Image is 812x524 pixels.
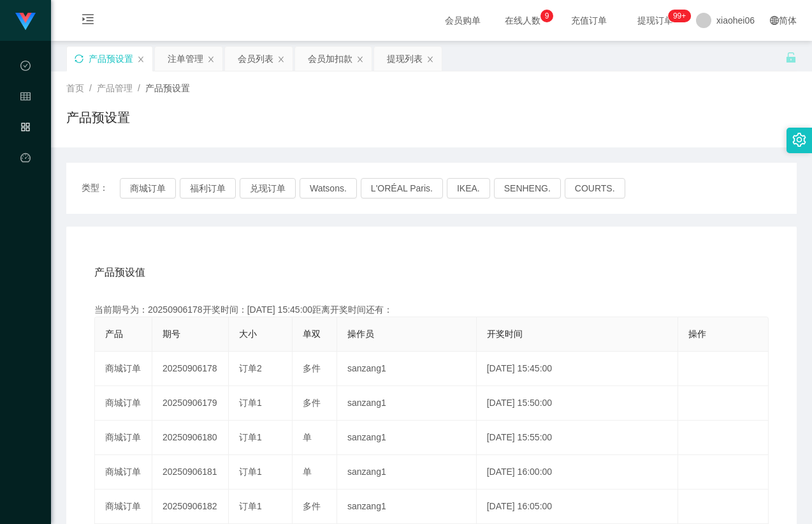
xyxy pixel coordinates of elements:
td: sanzang1 [337,386,477,421]
div: 提现列表 [387,47,423,71]
i: 图标: check-circle-o [20,55,31,80]
i: 图标: sync [75,54,83,63]
span: 大小 [239,329,257,339]
i: 图标: close [426,56,434,63]
button: IKEA. [447,178,490,198]
td: 20250906180 [152,421,229,455]
span: 单 [303,432,312,442]
span: 产品管理 [20,123,31,236]
span: 产品预设置 [145,83,190,93]
td: [DATE] 15:45:00 [477,352,678,386]
i: 图标: close [356,56,364,63]
span: 类型： [82,178,120,198]
td: sanzang1 [337,490,477,524]
td: [DATE] 16:00:00 [477,455,678,490]
span: 产品 [105,329,123,339]
span: 产品预设值 [94,265,145,280]
span: 数据中心 [20,61,31,175]
i: 图标: setting [792,133,806,147]
td: 商城订单 [95,352,152,386]
button: COURTS. [565,178,625,198]
td: [DATE] 16:05:00 [477,490,678,524]
button: 福利订单 [180,178,236,198]
div: 注单管理 [168,47,203,71]
i: 图标: global [770,16,779,25]
span: 单双 [303,329,321,339]
span: 多件 [303,363,321,373]
td: 20250906181 [152,455,229,490]
td: sanzang1 [337,352,477,386]
span: 订单1 [239,432,262,442]
div: 会员加扣款 [308,47,352,71]
span: 订单1 [239,398,262,408]
i: 图标: table [20,86,31,111]
td: 商城订单 [95,455,152,490]
sup: 9 [540,10,553,22]
i: 图标: close [137,56,145,63]
td: 20250906179 [152,386,229,421]
span: 订单2 [239,363,262,373]
button: SENHENG. [494,178,561,198]
i: 图标: close [277,56,285,63]
div: 当前期号为：20250906178开奖时间：[DATE] 15:45:00距离开奖时间还有： [94,303,769,317]
span: 充值订单 [565,16,613,25]
span: 开奖时间 [487,329,523,339]
td: 商城订单 [95,421,152,455]
span: 订单1 [239,467,262,477]
span: 多件 [303,398,321,408]
span: / [138,83,140,93]
span: 产品管理 [97,83,133,93]
td: 商城订单 [95,386,152,421]
a: 图标: dashboard平台首页 [20,146,31,274]
span: 首页 [66,83,84,93]
span: 订单1 [239,501,262,511]
i: 图标: appstore-o [20,116,31,142]
span: 期号 [163,329,180,339]
i: 图标: menu-unfold [66,1,110,41]
button: L'ORÉAL Paris. [361,178,443,198]
td: [DATE] 15:50:00 [477,386,678,421]
div: 会员列表 [238,47,273,71]
span: 操作员 [347,329,374,339]
button: Watsons. [300,178,357,198]
td: 20250906178 [152,352,229,386]
h1: 产品预设置 [66,108,130,127]
td: 商城订单 [95,490,152,524]
td: sanzang1 [337,455,477,490]
td: 20250906182 [152,490,229,524]
i: 图标: unlock [785,52,797,63]
span: / [89,83,92,93]
img: logo.9652507e.png [15,13,36,31]
span: 操作 [688,329,706,339]
span: 会员管理 [20,92,31,206]
span: 提现订单 [631,16,679,25]
i: 图标: close [207,56,215,63]
div: 产品预设置 [89,47,133,71]
span: 多件 [303,501,321,511]
span: 单 [303,467,312,477]
td: [DATE] 15:55:00 [477,421,678,455]
p: 9 [545,10,549,22]
td: sanzang1 [337,421,477,455]
button: 兑现订单 [240,178,296,198]
sup: 1094 [668,10,691,22]
button: 商城订单 [120,178,176,198]
span: 在线人数 [498,16,547,25]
